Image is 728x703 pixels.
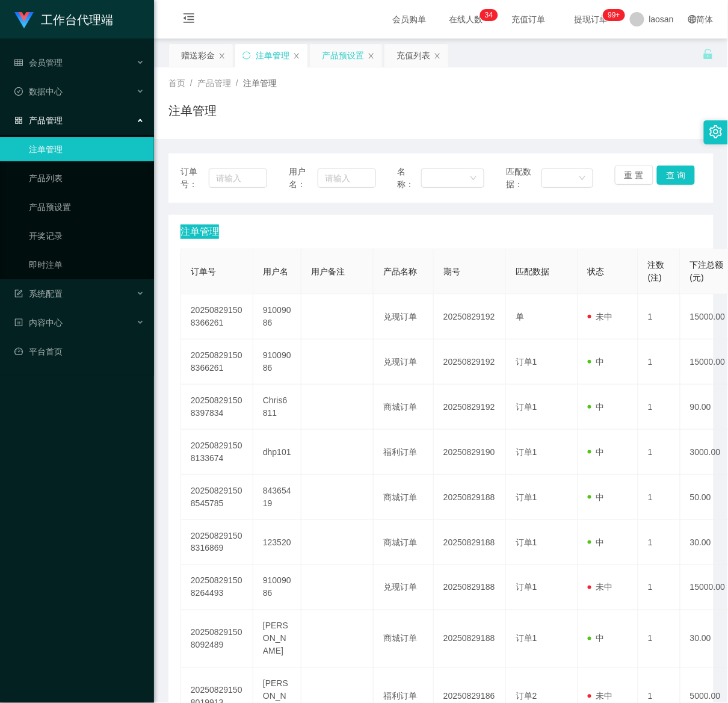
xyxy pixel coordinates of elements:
span: 下注总额(元) [690,260,724,282]
span: 用户名： [289,166,318,191]
div: 注单管理 [256,44,289,67]
i: 图标: sync [242,51,251,60]
span: 订单1 [516,447,537,457]
input: 请输入 [209,169,267,188]
td: 91009086 [253,339,301,385]
span: 未中 [588,583,613,592]
span: 订单1 [516,537,537,547]
span: 充值订单 [506,15,552,23]
td: 202508291508316869 [181,520,253,565]
span: 期号 [443,267,460,276]
span: 未中 [588,692,613,701]
i: 图标: form [14,290,23,298]
p: 3 [485,9,489,21]
span: 在线人数 [443,15,489,23]
td: Chris6811 [253,385,301,430]
span: 中 [588,447,605,457]
td: 商城订单 [374,520,434,565]
input: 请输入 [318,169,375,188]
td: 兑现订单 [374,339,434,385]
td: 202508291508366261 [181,339,253,385]
span: 订单1 [516,357,537,367]
i: 图标: table [14,58,23,67]
span: 首页 [168,78,185,88]
a: 产品列表 [29,166,144,190]
td: 1 [638,430,680,475]
button: 查 询 [657,166,696,185]
td: 202508291508133674 [181,430,253,475]
span: 产品名称 [383,267,417,276]
span: 中 [588,357,605,367]
span: 订单1 [516,492,537,502]
span: 订单2 [516,692,537,701]
p: 4 [489,9,493,21]
td: 123520 [253,520,301,565]
td: 商城订单 [374,610,434,668]
span: 中 [588,537,605,547]
span: / [190,78,193,88]
td: 20250829188 [434,610,506,668]
span: / [236,78,238,88]
i: 图标: appstore-o [14,116,23,125]
i: 图标: menu-fold [168,1,209,39]
span: 订单1 [516,402,537,412]
td: 91009086 [253,565,301,610]
span: 注数(注) [648,260,665,282]
td: 兑现订单 [374,565,434,610]
img: logo.9652507e.png [14,12,34,29]
i: 图标: close [293,52,300,60]
span: 匹配数据 [516,267,549,276]
td: 84365419 [253,475,301,520]
span: 会员管理 [14,58,63,67]
td: 202508291508366261 [181,294,253,339]
span: 匹配数据： [506,166,541,191]
i: 图标: close [368,52,375,60]
span: 单 [516,312,524,321]
a: 产品预设置 [29,195,144,219]
h1: 注单管理 [168,102,217,120]
span: 内容中心 [14,318,63,327]
a: 开奖记录 [29,224,144,248]
td: [PERSON_NAME] [253,610,301,668]
td: dhp101 [253,430,301,475]
td: 1 [638,565,680,610]
a: 注单管理 [29,137,144,161]
span: 用户备注 [311,267,345,276]
td: 20250829188 [434,475,506,520]
i: 图标: down [579,175,586,183]
h1: 工作台代理端 [41,1,113,39]
span: 名称： [398,166,421,191]
td: 20250829188 [434,520,506,565]
span: 订单1 [516,583,537,592]
span: 注单管理 [180,225,219,239]
i: 图标: unlock [703,49,714,60]
a: 工作台代理端 [14,14,113,24]
td: 1 [638,339,680,385]
td: 商城订单 [374,475,434,520]
span: 提现订单 [569,15,614,23]
td: 20250829188 [434,565,506,610]
td: 20250829192 [434,294,506,339]
div: 产品预设置 [322,44,364,67]
td: 20250829190 [434,430,506,475]
span: 订单号： [180,166,209,191]
div: 充值列表 [396,44,430,67]
span: 注单管理 [243,78,277,88]
span: 系统配置 [14,289,63,299]
i: 图标: profile [14,318,23,327]
td: 商城订单 [374,385,434,430]
button: 重 置 [615,166,653,185]
td: 202508291508264493 [181,565,253,610]
td: 91009086 [253,294,301,339]
span: 订单1 [516,634,537,643]
td: 福利订单 [374,430,434,475]
td: 1 [638,294,680,339]
td: 1 [638,610,680,668]
i: 图标: close [434,52,441,60]
span: 未中 [588,312,613,321]
span: 订单号 [191,267,216,276]
td: 20250829192 [434,339,506,385]
td: 1 [638,475,680,520]
span: 用户名 [263,267,288,276]
span: 中 [588,492,605,502]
